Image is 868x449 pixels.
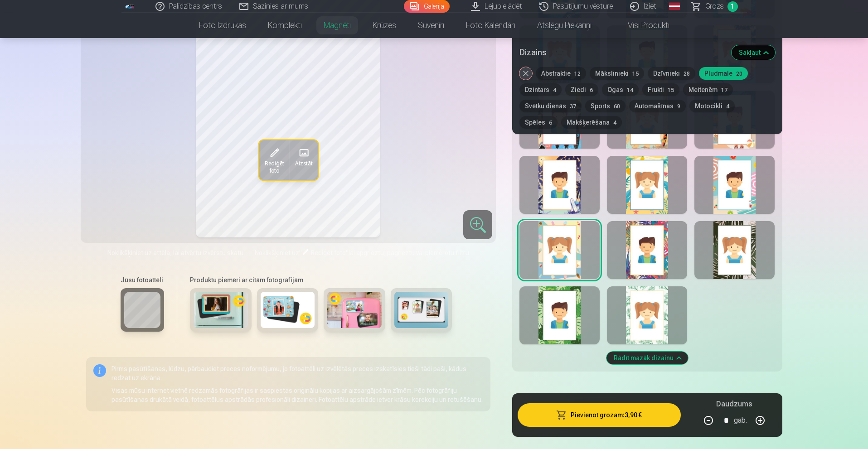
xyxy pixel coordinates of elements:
[349,249,469,256] span: lai apgrieztu, pagrieztu vai piemērotu filtru
[112,364,484,382] p: Pirms pasūtīšanas, lūdzu, pārbaudiet preces noformējumu, jo fotoattēli uz izvēlētās preces izskat...
[186,275,456,285] h6: Produktu piemēri ar citām fotogrāfijām
[732,45,775,60] button: Sakļaut
[684,71,690,77] span: 28
[736,71,742,77] span: 20
[311,249,346,256] span: Rediģēt foto
[549,120,552,126] span: 6
[726,103,729,110] span: 4
[519,100,582,112] button: Svētku dienās37
[526,13,602,38] a: Atslēgu piekariņi
[590,67,644,80] button: Mākslinieki15
[570,103,576,110] span: 37
[518,403,680,427] button: Pievienot grozam:3,90 €
[642,83,679,96] button: Frukti15
[362,13,407,38] a: Krūzes
[112,386,484,404] p: Visas mūsu internet vietnē redzamās fotogrāfijas ir saspiestas oriģinālu kopijas ar aizsargājošām...
[648,67,695,80] button: Dzīvnieki28
[632,71,639,77] span: 15
[255,249,299,256] span: Noklikšķiniet uz
[299,249,302,256] span: "
[188,13,257,38] a: Foto izdrukas
[677,103,680,110] span: 9
[590,87,593,93] span: 6
[121,275,164,285] h6: Jūsu fotoattēli
[683,83,733,96] button: Meitenēm17
[699,67,748,80] button: Pludmale20
[585,100,626,112] button: Sports60
[259,140,289,180] button: Rediģēt foto
[125,4,135,9] img: /fa1
[721,87,727,93] span: 17
[313,13,362,38] a: Magnēti
[602,13,680,38] a: Visi produkti
[407,13,455,38] a: Suvenīri
[264,160,284,174] span: Rediģēt foto
[716,399,752,410] h5: Daudzums
[705,1,724,12] span: Grozs
[519,46,724,59] h5: Dizains
[734,410,747,431] div: gab.
[613,120,616,126] span: 4
[629,100,686,112] button: Automašīnas9
[727,1,738,12] span: 1
[668,87,674,93] span: 15
[553,87,556,93] span: 4
[602,83,639,96] button: Ogas14
[519,83,562,96] button: Dzintars4
[455,13,526,38] a: Foto kalendāri
[606,352,688,364] button: Rādīt mazāk dizainu
[614,103,620,110] span: 60
[565,83,598,96] button: Ziedi6
[289,140,318,180] button: Aizstāt
[561,116,622,129] button: Makšķerēšana4
[627,87,633,93] span: 14
[574,71,581,77] span: 12
[519,116,558,129] button: Spēles6
[346,249,349,256] span: "
[689,100,735,112] button: Motocikli4
[295,160,312,167] span: Aizstāt
[107,248,243,257] span: Noklikšķiniet uz attēla, lai atvērtu izvērstu skatu
[257,13,313,38] a: Komplekti
[536,67,586,80] button: Abstraktie12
